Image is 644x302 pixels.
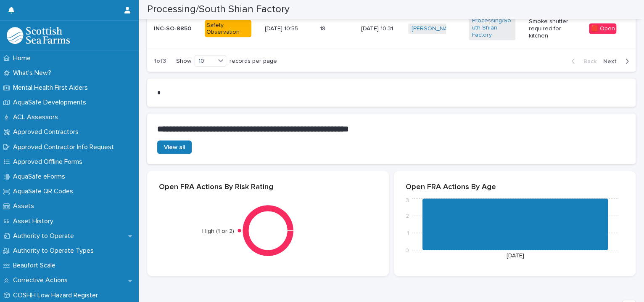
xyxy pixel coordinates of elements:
[603,58,622,64] span: Next
[154,25,198,32] p: INC-SO-8850
[406,182,624,192] p: Open FRA Actions By Age
[472,17,512,38] a: Processing/South Shian Factory
[406,197,409,203] tspan: 3
[10,232,81,240] p: Authority to Operate
[507,252,524,258] text: [DATE]
[10,202,41,210] p: Assets
[10,99,93,107] p: AquaSafe Developments
[230,57,277,64] p: records per page
[10,262,62,270] p: Beaufort Scale
[320,23,327,32] p: 18
[361,25,401,32] p: [DATE] 10:31
[10,84,95,92] p: Mental Health First Aiders
[10,54,37,62] p: Home
[147,8,636,48] tr: INC-SO-8850Safety Observation[DATE] 10:551818 [DATE] 10:31[PERSON_NAME] Processing/South Shian Fa...
[147,51,173,71] p: 1 of 3
[10,143,121,151] p: Approved Contractor Info Request
[406,213,409,219] tspan: 2
[10,158,89,166] p: Approved Offline Forms
[405,247,409,253] tspan: 0
[565,57,600,65] button: Back
[176,57,191,64] p: Show
[10,247,100,255] p: Authority to Operate Types
[407,230,409,236] tspan: 1
[157,140,192,154] a: View all
[147,3,290,16] h2: Processing/South Shian Factory
[10,291,105,299] p: COSHH Low Hazard Register
[265,25,311,32] p: [DATE] 10:55
[195,56,215,65] div: 10
[10,276,74,284] p: Corrective Actions
[529,18,575,39] p: Smoke shutter required for kitchen
[10,128,85,136] p: Approved Contractors
[10,187,80,195] p: AquaSafe QR Codes
[589,23,616,34] div: 🟥 Open
[10,173,72,181] p: AquaSafe eForms
[7,27,70,44] img: bPIBxiqnSb2ggTQWdOVV
[205,20,251,37] div: Safety Observation
[10,113,65,121] p: ACL Assessors
[578,58,596,64] span: Back
[164,144,185,150] span: View all
[412,25,457,32] a: [PERSON_NAME]
[10,217,60,225] p: Asset History
[10,69,58,77] p: What's New?
[600,57,636,65] button: Next
[159,182,377,192] p: Open FRA Actions By Risk Rating
[202,228,234,234] text: High (1 or 2)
